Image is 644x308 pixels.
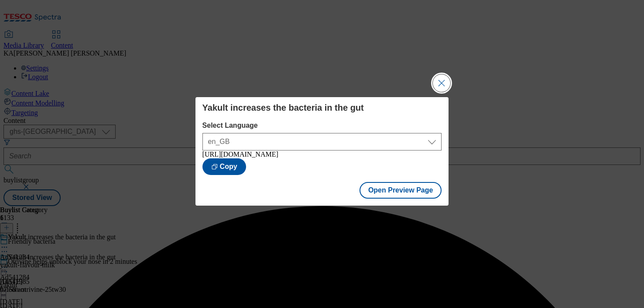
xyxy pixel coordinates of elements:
[202,102,442,113] h4: Yakult increases the bacteria in the gut
[202,150,442,158] div: [URL][DOMAIN_NAME]
[202,122,442,129] label: Select Language
[202,158,246,175] button: Copy
[360,182,442,199] button: Open Preview Page
[433,74,450,92] button: Close Modal
[195,97,449,206] div: Modal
